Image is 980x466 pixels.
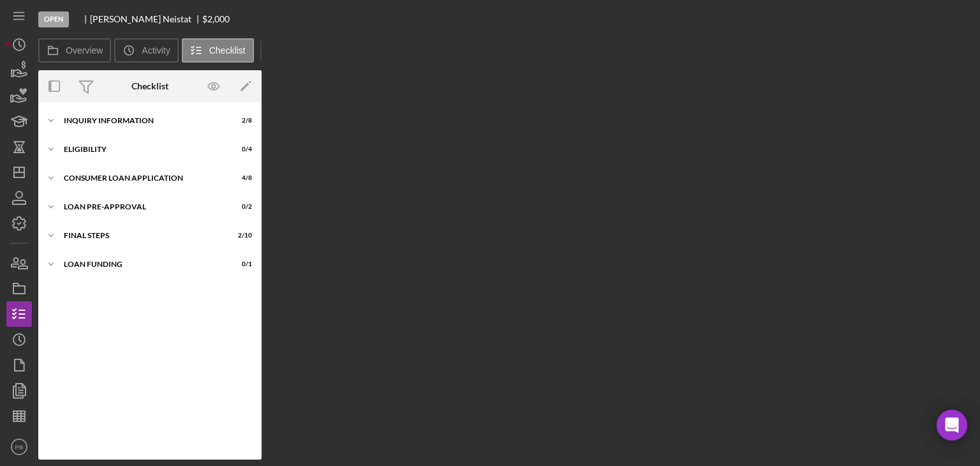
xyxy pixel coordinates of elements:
[182,38,254,63] button: Checklist
[64,146,220,153] div: Eligibility
[937,410,967,440] div: Open Intercom Messenger
[64,203,220,211] div: Loan Pre-Approval
[38,11,69,27] div: Open
[142,45,170,56] label: Activity
[66,45,103,56] label: Overview
[64,232,220,239] div: FINAL STEPS
[6,434,32,460] button: PB
[64,174,220,182] div: Consumer Loan Application
[15,444,24,451] text: PB
[64,117,220,124] div: Inquiry Information
[202,13,230,24] span: $2,000
[209,45,246,56] label: Checklist
[90,14,202,24] div: [PERSON_NAME] Neistat
[229,260,252,268] div: 0 / 1
[229,174,252,182] div: 4 / 8
[114,38,178,63] button: Activity
[229,203,252,211] div: 0 / 2
[229,146,252,153] div: 0 / 4
[131,81,168,91] div: Checklist
[38,38,111,63] button: Overview
[229,232,252,239] div: 2 / 10
[64,260,220,268] div: Loan Funding
[229,117,252,124] div: 2 / 8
